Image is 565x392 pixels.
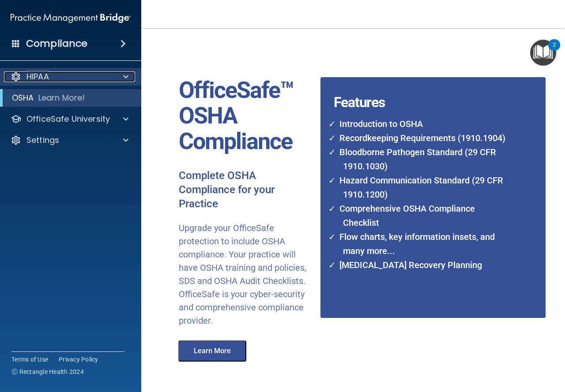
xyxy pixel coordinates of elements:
[530,40,556,66] button: Open Resource Center, 2 new notifications
[38,93,85,103] p: Learn More!
[334,173,511,202] li: Hazard Communication Standard (29 CFR 1910.1200)
[553,45,556,56] div: 2
[12,93,34,103] p: OSHA
[179,221,314,327] p: Upgrade your OfficeSafe protection to include OSHA compliance. Your practice will have OSHA train...
[334,131,511,145] li: Recordkeeping Requirements (1910.1904)
[26,71,49,82] p: HIPAA
[11,71,128,82] a: HIPAA
[178,340,246,362] button: Learn More
[26,37,87,50] h4: Compliance
[11,367,84,376] span: Ⓒ Rectangle Health 2024
[26,135,59,146] p: Settings
[11,114,128,124] a: OfficeSafe University
[26,114,110,124] p: OfficeSafe University
[334,230,511,258] li: Flow charts, key information insets, and many more...
[334,145,511,173] li: Bloodborne Pathogen Standard (29 CFR 1910.1030)
[172,348,255,355] a: Learn More
[11,135,128,146] a: Settings
[179,169,314,211] p: Complete OSHA Compliance for your Practice
[59,355,98,364] a: Privacy Policy
[11,9,131,27] img: PMB logo
[334,258,511,272] li: [MEDICAL_DATA] Recovery Planning
[179,78,314,155] p: OfficeSafe™ OSHA Compliance
[11,355,48,364] a: Terms of Use
[320,77,522,95] h4: Features
[334,117,511,131] li: Introduction to OSHA
[334,202,511,230] li: Comprehensive OSHA Compliance Checklist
